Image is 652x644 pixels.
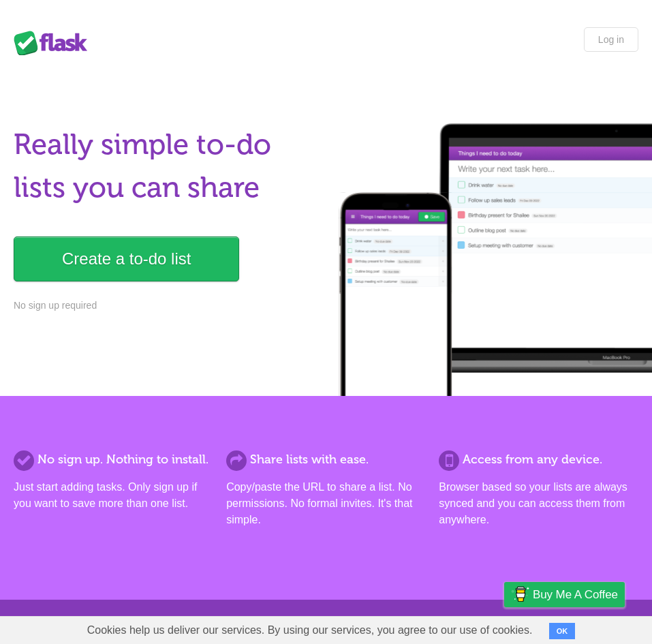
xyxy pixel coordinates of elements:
[439,479,638,528] p: Browser based so your lists are always synced and you can access them from anywhere.
[226,450,426,469] h2: Share lists with ease.
[14,298,320,313] p: No sign up required
[584,27,638,52] a: Log in
[504,582,625,607] a: Buy me a coffee
[14,236,239,281] a: Create a to-do list
[549,623,576,639] button: OK
[14,123,320,209] h1: Really simple to-do lists you can share
[533,583,618,607] span: Buy me a coffee
[14,31,95,55] div: Flask Lists
[511,583,529,606] img: Buy me a coffee
[74,617,546,644] span: Cookies help us deliver our services. By using our services, you agree to our use of cookies.
[226,479,426,528] p: Copy/paste the URL to share a list. No permissions. No formal invites. It's that simple.
[439,450,638,469] h2: Access from any device.
[14,450,213,469] h2: No sign up. Nothing to install.
[14,479,213,512] p: Just start adding tasks. Only sign up if you want to save more than one list.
